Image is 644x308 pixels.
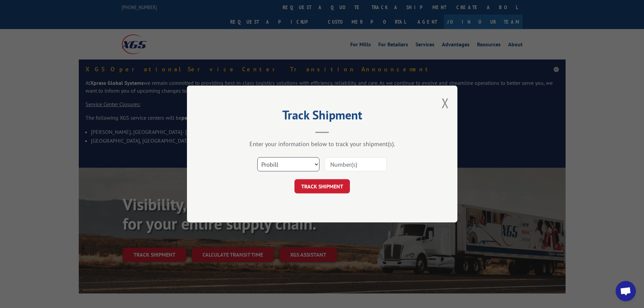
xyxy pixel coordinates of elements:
[325,157,387,171] input: Number(s)
[221,110,424,123] h2: Track Shipment
[294,179,350,193] button: TRACK SHIPMENT
[616,281,636,301] a: Open chat
[221,140,424,148] div: Enter your information below to track your shipment(s).
[442,94,449,112] button: Close modal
